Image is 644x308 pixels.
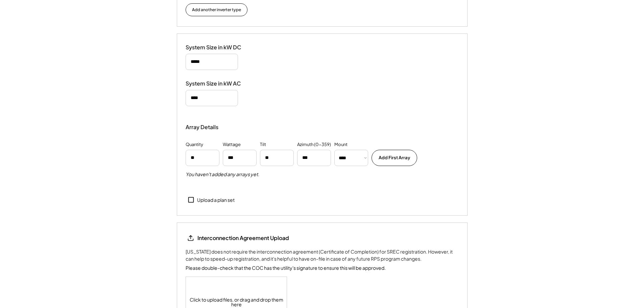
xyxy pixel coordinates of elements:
div: System Size in kW DC [186,44,253,51]
div: Mount [334,141,348,148]
button: Add another inverter type [186,3,247,16]
button: Add First Array [372,150,417,166]
div: [US_STATE] does not require the interconnection agreement (Certificate of Completion) for SREC re... [186,248,459,262]
div: Wattage [223,141,241,148]
div: Interconnection Agreement Upload [197,234,289,242]
div: Upload a plan set [197,197,235,204]
div: Quantity [186,141,203,148]
div: Tilt [260,141,266,148]
div: Please double-check that the COC has the utility's signature to ensure this will be approved. [186,264,386,271]
div: Azimuth (0-359) [297,141,331,148]
h5: You haven't added any arrays yet. [186,171,259,178]
div: Array Details [186,123,219,131]
div: System Size in kW AC [186,80,253,87]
